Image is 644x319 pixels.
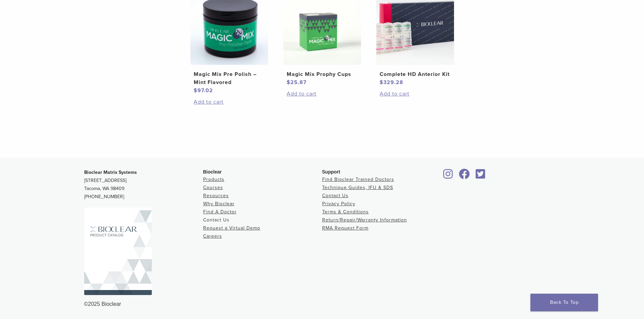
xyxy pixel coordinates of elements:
a: Why Bioclear [203,201,235,207]
bdi: 329.28 [380,79,403,86]
a: Bioclear [457,173,472,180]
a: RMA Request Form [322,225,368,231]
span: Support [322,169,340,175]
strong: Bioclear Matrix Systems [84,169,137,175]
bdi: 97.02 [194,87,213,94]
span: $ [194,87,197,94]
a: Back To Top [530,294,598,311]
a: Resources [203,193,229,198]
a: Terms & Conditions [322,209,369,215]
h2: Magic Mix Pre Polish – Mint Flavored [194,70,264,86]
a: Contact Us [203,217,230,223]
a: Return/Repair/Warranty Information [322,217,407,223]
a: Careers [203,233,222,239]
h2: Complete HD Anterior Kit [380,70,450,78]
p: [STREET_ADDRESS] Tacoma, WA 98409 [PHONE_NUMBER] [84,168,203,201]
span: $ [380,79,383,86]
div: ©2025 Bioclear [84,300,560,308]
a: Products [203,177,224,182]
a: Add to cart: “Magic Mix Prophy Cups” [287,90,357,98]
a: Technique Guides, IFU & SDS [322,185,393,190]
a: Request a Virtual Demo [203,225,260,231]
a: Bioclear [441,173,455,180]
bdi: 25.87 [287,79,307,86]
h2: Magic Mix Prophy Cups [287,70,357,78]
a: Bioclear [474,173,488,180]
a: Add to cart: “Magic Mix Pre Polish - Mint Flavored” [194,98,264,106]
span: Bioclear [203,169,222,175]
a: Add to cart: “Complete HD Anterior Kit” [380,90,450,98]
a: Find Bioclear Trained Doctors [322,177,394,182]
span: $ [287,79,290,86]
a: Find A Doctor [203,209,237,215]
a: Courses [203,185,223,190]
img: Bioclear [84,208,152,295]
a: Contact Us [322,193,349,198]
a: Privacy Policy [322,201,355,207]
